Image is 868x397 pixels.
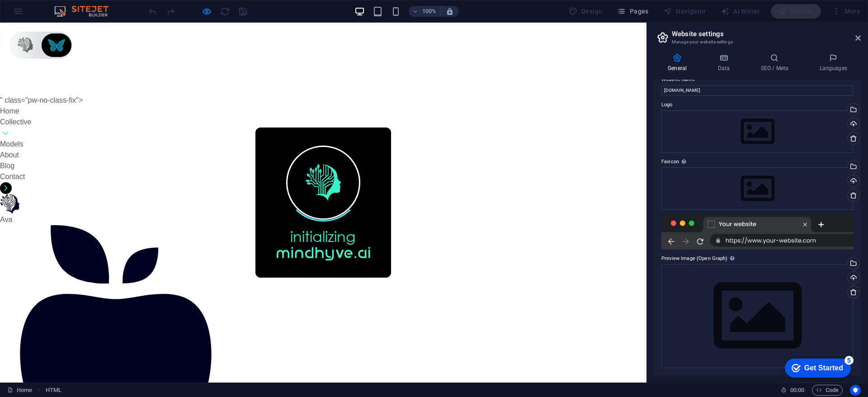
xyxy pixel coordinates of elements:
[661,99,854,110] label: Logo
[24,10,63,18] div: Get Started
[661,74,854,85] label: Website name
[46,385,61,396] span: Click to select. Double-click to edit
[797,387,798,393] span: :
[617,7,648,16] span: Pages
[654,53,704,72] h4: General
[46,385,61,396] nav: breadcrumb
[5,5,71,24] div: Get Started 5 items remaining, 0% complete
[276,223,370,238] img: Mindhyve Logo
[672,30,861,38] h2: Website settings
[661,253,854,264] label: Preview Image (Open Graph)
[65,2,74,11] div: 5
[661,156,854,167] label: Favicon
[816,385,839,396] span: Code
[422,6,437,17] h6: 100%
[613,4,652,19] button: Pages
[446,7,454,15] i: On resize automatically adjust zoom level to fit chosen device.
[806,53,861,72] h4: Languages
[704,53,747,72] h4: Data
[747,53,806,72] h4: SEO / Meta
[7,385,32,396] a: Click to cancel selection. Double-click to open Pages
[781,385,805,396] h6: Session time
[812,385,843,396] button: Code
[409,6,441,17] button: 100%
[565,4,606,19] div: Design (Ctrl+Alt+Y)
[52,6,120,17] img: Editor Logo
[661,85,854,96] input: Name...
[290,206,356,221] div: initializing
[661,167,854,210] div: Select files from the file manager, stock photos, or upload file(s)
[672,38,843,46] h3: Manage your website settings
[661,110,854,153] div: Select files from the file manager, stock photos, or upload file(s)
[790,385,804,396] span: 00 00
[661,264,854,368] div: Select files from the file manager, stock photos, or upload file(s)
[850,385,861,396] button: Usercentrics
